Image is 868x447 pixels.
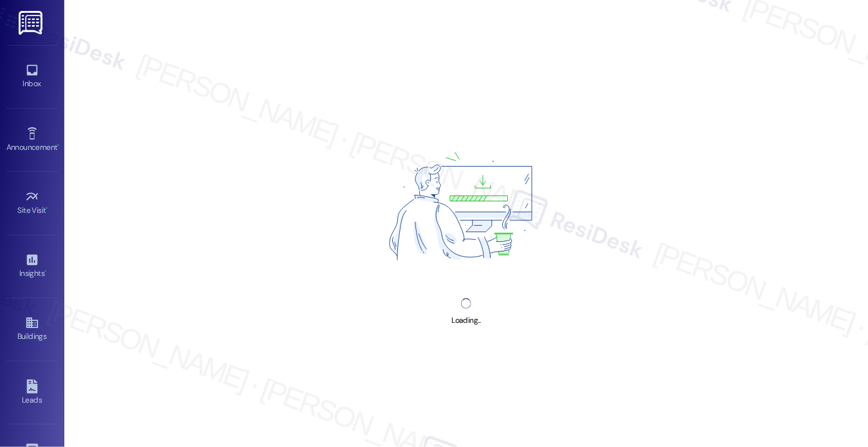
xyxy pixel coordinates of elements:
span: • [44,267,46,276]
a: Site Visit • [6,186,58,221]
div: Loading... [451,314,480,327]
span: • [46,204,48,213]
span: • [57,141,59,150]
a: Buildings [6,312,58,347]
a: Leads [6,376,58,410]
a: Insights • [6,249,58,284]
a: Inbox [6,59,58,94]
img: ResiDesk Logo [19,11,45,35]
